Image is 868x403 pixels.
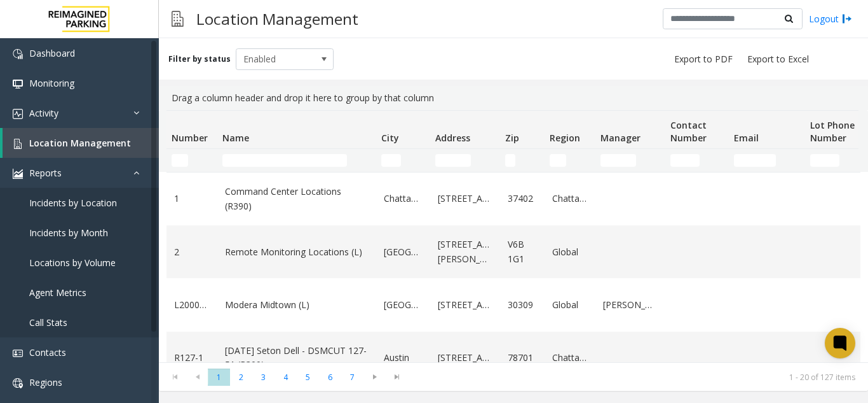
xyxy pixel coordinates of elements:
[366,372,383,382] span: Go to the next page
[810,119,855,144] span: Lot Phone Number
[29,376,62,388] span: Regions
[416,372,855,383] kendo-pager-info: 1 - 20 of 127 items
[13,79,23,89] img: 'icon'
[669,50,738,68] button: Export to PDF
[13,378,23,388] img: 'icon'
[670,154,700,167] input: Contact Number Filter
[545,149,595,172] td: Region Filter
[388,372,405,382] span: Go to the last page
[29,227,108,239] span: Incidents by Month
[552,192,588,206] a: Chattanooga
[810,154,839,167] input: Lot Phone Number Filter
[225,185,369,213] a: Command Center Locations (R390)
[603,298,658,312] a: [PERSON_NAME]
[435,132,470,144] span: Address
[505,132,519,144] span: Zip
[500,149,545,172] td: Zip Filter
[600,154,636,167] input: Manager Filter
[381,132,399,144] span: City
[438,237,492,266] a: [STREET_ADDRESS][PERSON_NAME]
[13,49,23,59] img: 'icon'
[236,49,314,69] span: Enabled
[674,53,733,66] span: Export to PDF
[225,298,369,312] a: Modera Midtown (L)
[29,47,75,59] span: Dashboard
[384,245,423,259] a: [GEOGRAPHIC_DATA]
[438,298,492,312] a: [STREET_ADDRESS]
[670,119,707,144] span: Contact Number
[550,154,566,167] input: Region Filter
[29,107,58,119] span: Activity
[438,351,492,365] a: [STREET_ADDRESS]
[508,192,537,206] a: 37402
[166,86,860,110] div: Drag a column header and drop it here to group by that column
[13,109,23,119] img: 'icon'
[384,192,423,206] a: Chattanooga
[600,132,641,144] span: Manager
[225,245,369,259] a: Remote Monitoring Locations (L)
[3,128,159,158] a: Location Management
[508,351,537,365] a: 78701
[159,110,868,362] div: Data table
[172,132,208,144] span: Number
[230,369,252,386] span: Page 2
[208,369,230,386] span: Page 1
[438,192,492,206] a: [STREET_ADDRESS]
[508,298,537,312] a: 30309
[13,348,23,358] img: 'icon'
[729,149,805,172] td: Email Filter
[665,149,729,172] td: Contact Number Filter
[275,369,297,386] span: Page 4
[166,149,217,172] td: Number Filter
[552,245,588,259] a: Global
[552,298,588,312] a: Global
[174,192,210,206] a: 1
[13,169,23,179] img: 'icon'
[29,197,117,209] span: Incidents by Location
[386,368,408,386] span: Go to the last page
[319,369,341,386] span: Page 6
[174,245,210,259] a: 2
[435,154,471,167] input: Address Filter
[595,149,665,172] td: Manager Filter
[29,316,67,329] span: Call Stats
[505,154,515,167] input: Zip Filter
[222,154,347,167] input: Name Filter
[809,12,852,25] a: Logout
[381,154,401,167] input: City Filter
[734,154,776,167] input: Email Filter
[172,3,184,34] img: pageIcon
[29,257,116,269] span: Locations by Volume
[747,53,809,66] span: Export to Excel
[29,137,131,149] span: Location Management
[297,369,319,386] span: Page 5
[341,369,363,386] span: Page 7
[217,149,376,172] td: Name Filter
[734,132,759,144] span: Email
[222,132,249,144] span: Name
[174,298,210,312] a: L20000500
[742,50,814,68] button: Export to Excel
[29,167,62,179] span: Reports
[13,139,23,149] img: 'icon'
[508,237,537,266] a: V6B 1G1
[252,369,275,386] span: Page 3
[550,132,580,144] span: Region
[384,351,423,365] a: Austin
[552,351,588,365] a: Chattanooga
[168,53,231,65] label: Filter by status
[29,286,86,299] span: Agent Metrics
[29,77,74,89] span: Monitoring
[225,344,369,372] a: [DATE] Seton Dell - DSMCUT 127-51 (R390)
[29,346,66,358] span: Contacts
[172,154,188,167] input: Number Filter
[190,3,365,34] h3: Location Management
[363,368,386,386] span: Go to the next page
[384,298,423,312] a: [GEOGRAPHIC_DATA]
[842,12,852,25] img: logout
[430,149,500,172] td: Address Filter
[376,149,430,172] td: City Filter
[174,351,210,365] a: R127-1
